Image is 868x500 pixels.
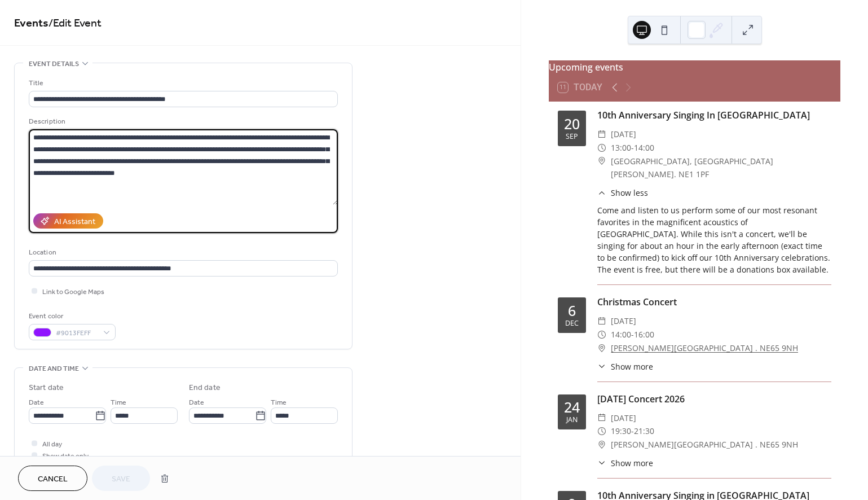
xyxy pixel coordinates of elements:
[597,108,831,122] div: 10th Anniversary Singing In [GEOGRAPHIC_DATA]
[597,341,606,355] div: ​
[611,411,636,425] span: [DATE]
[597,328,606,341] div: ​
[611,341,798,355] a: [PERSON_NAME][GEOGRAPHIC_DATA] . NE65 9NH
[597,187,606,199] div: ​
[271,397,287,409] span: Time
[631,424,634,438] span: -
[49,12,102,34] span: / Edit Event
[611,314,636,328] span: [DATE]
[18,466,87,491] button: Cancel
[611,361,653,372] span: Show more
[111,397,126,409] span: Time
[597,187,648,199] button: ​Show less
[597,457,653,469] button: ​Show more
[29,397,44,409] span: Date
[566,416,578,424] div: Jan
[29,310,113,322] div: Event color
[597,392,831,406] div: [DATE] Concert 2026
[29,363,79,375] span: Date and time
[634,328,654,341] span: 16:00
[597,361,606,372] div: ​
[29,58,79,70] span: Event details
[38,473,68,485] span: Cancel
[597,438,606,451] div: ​
[631,328,634,341] span: -
[14,12,49,34] a: Events
[597,295,831,309] div: Christmas Concert
[634,141,654,155] span: 14:00
[564,400,580,414] div: 24
[549,60,840,74] div: Upcoming events
[611,457,653,469] span: Show more
[564,117,580,131] div: 20
[597,155,606,168] div: ​
[42,286,104,298] span: Link to Google Maps
[33,213,103,229] button: AI Assistant
[29,77,336,89] div: Title
[611,424,631,438] span: 19:30
[29,247,336,258] div: Location
[597,204,831,275] div: Come and listen to us perform some of our most resonant favorites in the magnificent acoustics of...
[29,382,64,394] div: Start date
[42,438,62,450] span: All day
[565,320,579,327] div: Dec
[54,216,95,228] div: AI Assistant
[568,304,576,318] div: 6
[189,397,204,409] span: Date
[42,450,89,462] span: Show date only
[597,457,606,469] div: ​
[611,141,631,155] span: 13:00
[597,314,606,328] div: ​
[611,438,798,451] span: [PERSON_NAME][GEOGRAPHIC_DATA] . NE65 9NH
[634,424,654,438] span: 21:30
[611,128,636,141] span: [DATE]
[56,327,98,339] span: #9013FEFF
[631,141,634,155] span: -
[611,155,831,182] span: [GEOGRAPHIC_DATA], [GEOGRAPHIC_DATA][PERSON_NAME]. NE1 1PF
[189,382,221,394] div: End date
[597,128,606,141] div: ​
[597,411,606,425] div: ​
[597,424,606,438] div: ​
[597,361,653,372] button: ​Show more
[597,141,606,155] div: ​
[611,328,631,341] span: 14:00
[566,133,578,141] div: Sep
[611,187,648,199] span: Show less
[29,116,336,128] div: Description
